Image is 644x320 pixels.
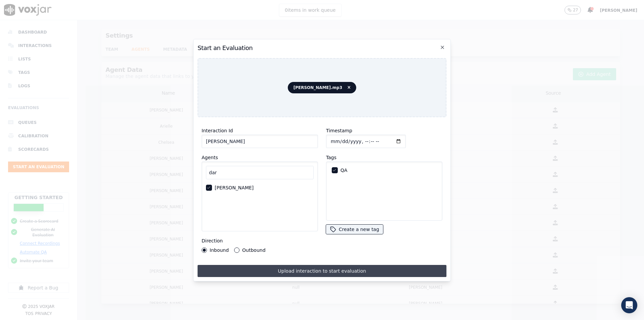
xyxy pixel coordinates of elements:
h2: Start an Evaluation [198,43,446,53]
label: Outbound [242,248,265,253]
label: [PERSON_NAME] [215,185,254,190]
button: Upload interaction to start evaluation [198,265,446,277]
label: Timestamp [326,128,352,133]
label: QA [340,168,347,173]
span: [PERSON_NAME].mp3 [288,82,357,93]
label: Agents [202,155,218,160]
label: Direction [202,238,223,243]
label: Interaction Id [202,128,233,133]
label: Inbound [210,248,229,253]
input: Search Agents... [206,166,314,179]
div: Open Intercom Messenger [621,297,637,313]
button: Create a new tag [326,225,383,234]
label: Tags [326,155,336,160]
input: reference id, file name, etc [202,135,318,148]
